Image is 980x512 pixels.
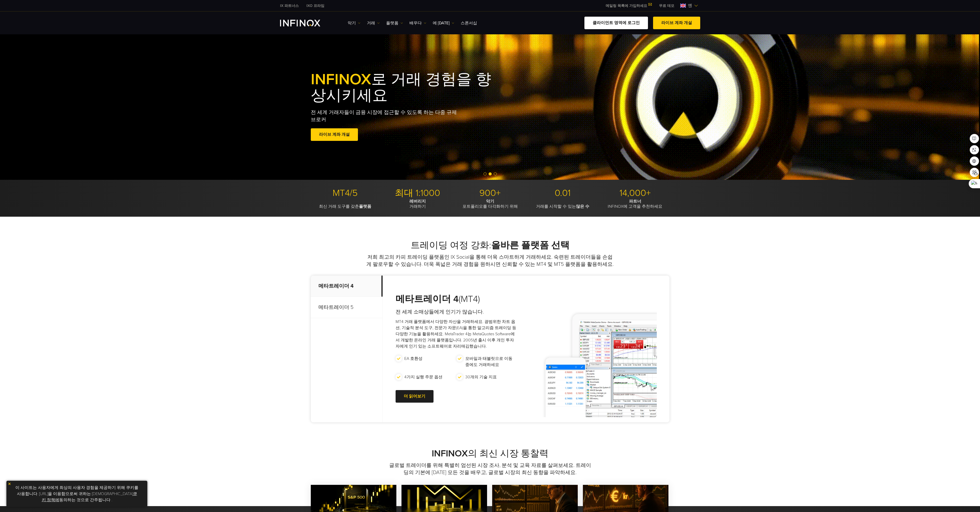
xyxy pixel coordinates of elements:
[411,240,491,251] font: 트레이딩 여정 강화:
[409,199,426,204] font: 레버리지
[396,294,459,305] font: 메타트레이더 4
[608,204,662,209] font: INFINOX에 고객을 추천하세요
[433,20,450,26] font: 에 [DATE]
[465,356,512,367] font: 모바일과 태블릿으로 이동 중에도 거래하세요
[367,20,375,26] font: 거래
[462,204,518,209] font: 포트폴리오를 다각화하기 위해
[303,3,328,8] a: 인피녹스
[280,20,332,26] a: INFINOX 로고
[59,497,112,503] font: 동의하는 것으로 간주됩니다 .
[409,20,422,26] font: 배우다
[396,390,434,403] a: 더 읽어보기
[333,187,358,198] font: MT4/5
[602,4,655,8] a: 메일링 목록에 가입하세요
[306,4,324,8] font: IXO 프라임
[348,20,360,26] a: 악기
[483,172,487,175] span: Go to slide 1
[348,20,356,26] font: 악기
[432,448,468,459] font: INFINOX
[655,3,678,8] a: 인피녹스 메뉴
[486,199,494,204] font: 악기
[389,462,591,476] font: 글로벌 트레이더를 위해 특별히 엄선된 시장 조사, 분석 및 교육 자료를 살펴보세요. 트레이딩의 기본에 [DATE] 모든 것을 배우고, 글로벌 시장의 최신 동향을 파악하세요.
[459,294,480,305] font: (MT4)
[311,70,491,105] font: 로 거래 경험을 향상시키세요
[584,17,648,29] a: 클라이언트 영역에 로그인
[311,70,371,89] font: INFINOX
[386,20,398,26] font: 플랫폼
[409,20,426,26] a: 배우다
[606,4,647,8] font: 메일링 목록에 가입하세요
[465,374,497,380] font: 30개의 기술 지표
[491,240,570,251] font: 올바른 플랫폼 선택
[555,187,571,198] font: 0.01
[367,20,380,26] a: 거래
[311,109,457,123] font: 전 세계 거래자들이 금융 시장에 접근할 수 있도록 하는 다중 규제 브로커
[396,309,484,315] font: 전 세계 소매상들에게 인기가 많습니다.
[366,254,614,267] font: 저희 최고의 카피 트레이딩 플랫폼인 IX Social을 통해 더욱 스마트하게 거래하세요. 숙련된 트레이더들을 손쉽게 팔로우할 수 있습니다. 더욱 폭넓은 거래 경험을 원하시면 ...
[8,482,11,486] img: 노란색 닫기 아이콘
[311,128,358,141] a: 라이브 계좌 개설
[404,374,442,380] font: 4가지 실행 주문 옵션
[409,204,426,209] font: 거래하기
[280,4,299,8] font: IX 파트너스
[396,319,516,349] font: MT4 거래 플랫폼에서 다양한 자산을 거래하세요. 광범위한 차트 옵션, 기술적 분석 도구, 전문가 자문(EA)을 통한 알고리즘 트레이딩 등 다양한 기능을 활용하세요. Meta...
[276,3,303,8] a: 인피녹스
[319,204,359,209] font: 최신 거래 도구를 갖춘
[318,304,354,310] font: 메타트레이더 5
[15,485,138,496] font: 이 사이트는 사용자에게 최상의 사용자 경험을 제공하기 위해 쿠키를 사용합니다. [URL]을 이용함으로써 귀하는 [DEMOGRAPHIC_DATA]
[653,17,700,29] a: 라이브 계좌 개설
[433,20,454,26] a: 에 [DATE]
[536,204,576,209] font: 거래를 시작할 수 있는
[395,187,440,198] font: 최대 1:1000
[629,199,641,204] font: 파트너
[404,394,425,399] font: 더 읽어보기
[461,20,477,26] a: 스폰서십
[576,204,589,209] font: 많은 수
[479,187,501,198] font: 900+
[489,172,492,175] span: Go to slide 2
[620,187,651,198] font: 14,000+
[593,20,640,25] font: 클라이언트 영역에 로그인
[659,4,674,8] font: 무료 데모
[318,283,354,289] font: 메타트레이더 4
[319,132,350,137] font: 라이브 계좌 개설
[386,20,403,26] a: 플랫폼
[494,172,497,175] span: Go to slide 3
[359,204,371,209] font: 플랫폼
[661,20,692,25] font: 라이브 계좌 개설
[468,448,549,459] font: 의 최신 시장 통찰력
[404,356,422,361] font: EA 호환성
[688,3,692,8] font: 엔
